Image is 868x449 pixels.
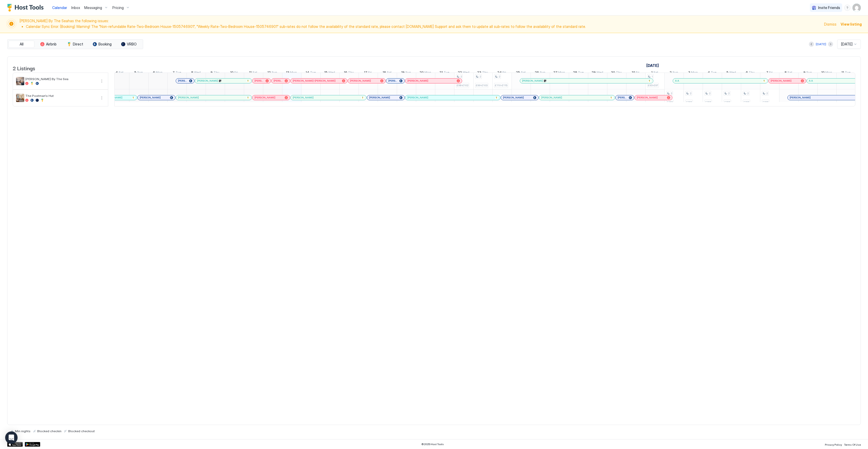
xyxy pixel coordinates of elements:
span: 2 [499,75,500,78]
div: [DATE] [816,42,826,47]
span: [DATE] [841,42,853,47]
span: 4 [115,70,118,76]
span: 29 [592,70,596,76]
a: October 25, 2025 [515,69,527,77]
span: 2 [670,70,672,76]
span: Sat [119,70,123,76]
span: [PERSON_NAME] [178,79,187,82]
span: 11 [841,70,844,76]
a: October 31, 2025 [630,69,641,77]
span: [PERSON_NAME] [541,96,562,99]
span: [PERSON_NAME] [369,96,390,99]
span: Tue [444,70,449,76]
span: [PERSON_NAME] [293,96,314,99]
span: [PERSON_NAME] [637,96,658,99]
div: menu [844,5,850,11]
span: Sun [405,70,411,76]
a: November 1, 2025 [645,62,660,69]
span: 4 [708,70,710,76]
span: 26 [535,70,539,76]
a: October 28, 2025 [572,69,585,77]
span: Messaging [84,5,102,10]
span: £155 [686,100,692,104]
a: October 11, 2025 [248,69,259,77]
span: Sun [806,70,812,76]
span: 17 [364,70,367,76]
a: October 26, 2025 [533,69,547,77]
span: 3 [688,70,690,76]
a: October 18, 2025 [381,69,393,77]
span: Direct [73,42,83,47]
span: 10 [230,70,234,76]
a: November 4, 2025 [706,69,718,77]
span: £155 [763,100,769,104]
span: 9 [211,70,213,76]
span: £155 [667,100,673,104]
button: More options [99,95,105,101]
a: October 13, 2025 [285,69,298,77]
a: October 21, 2025 [438,69,451,77]
a: October 27, 2025 [552,69,566,77]
button: Previous month [809,42,814,47]
span: 12 [267,70,271,76]
span: [PERSON_NAME] [407,96,428,99]
span: Mon [156,70,162,76]
div: Open Intercom Messenger [5,431,18,444]
span: 2 [728,92,730,95]
span: £155 [724,100,730,104]
span: Sun [540,70,545,76]
span: Calendar [52,5,67,10]
span: Fri [502,70,506,76]
span: 16 [344,70,347,76]
span: 6 [153,70,155,76]
span: 9 [803,70,805,76]
span: 27 [553,70,557,76]
span: 18 [383,70,386,76]
a: October 15, 2025 [323,69,336,77]
span: Blocked checkout [68,429,95,433]
span: Wed [463,70,469,76]
a: October 16, 2025 [343,69,355,77]
a: October 22, 2025 [456,69,471,77]
a: November 10, 2025 [820,69,833,77]
span: [PERSON_NAME] [407,79,428,82]
div: tab-group [7,39,143,49]
span: 20 [420,70,424,76]
span: 31 [632,70,635,76]
span: 2 [671,92,672,95]
a: October 24, 2025 [496,69,507,77]
span: Inbox [71,5,80,10]
span: [PERSON_NAME] [178,96,199,99]
span: [PERSON_NAME] By The Sea has the following issues: [20,19,821,30]
div: listing image [16,94,24,102]
a: Google Play Store [25,442,40,447]
span: Wed [729,70,736,76]
span: [PERSON_NAME] By The Sea [25,77,97,81]
a: October 8, 2025 [190,69,202,77]
div: User profile [853,4,861,12]
a: App Store [7,442,23,447]
span: [PERSON_NAME] [618,96,627,99]
button: More options [99,78,105,84]
span: £155 [705,100,711,104]
span: Fri [234,70,238,76]
span: Sat [387,70,392,76]
span: [PERSON_NAME]-[PERSON_NAME] [293,79,336,82]
span: [PERSON_NAME] [388,79,397,82]
span: Thu [749,70,755,76]
a: October 30, 2025 [610,69,623,77]
span: Wed [328,70,335,76]
span: 22 [458,70,462,76]
div: menu [99,95,105,101]
a: Calendar [52,5,67,10]
span: Mon [290,70,297,76]
span: 11 [249,70,252,76]
a: October 14, 2025 [304,69,317,77]
span: Thu [213,70,219,76]
span: View listing [841,21,862,27]
span: 30 [611,70,615,76]
span: Pricing [112,5,124,10]
span: £98-£102 [457,84,468,87]
span: Thu [616,70,622,76]
span: Terms Of Use [844,443,861,446]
